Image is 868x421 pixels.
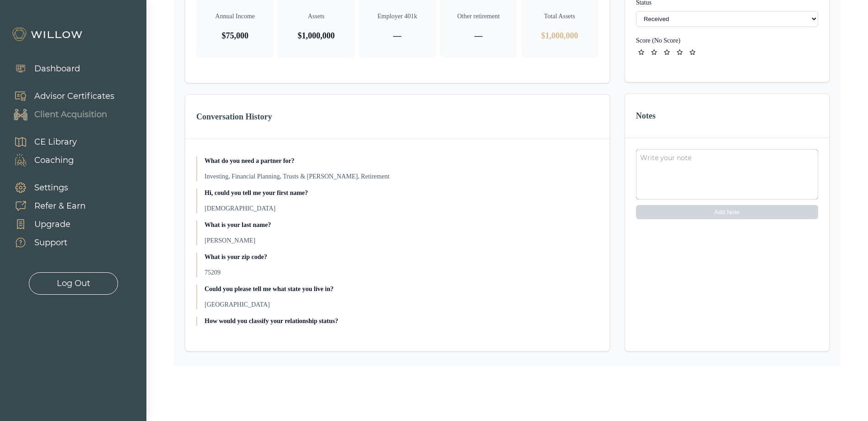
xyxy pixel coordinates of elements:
[528,12,591,21] p: Total Assets
[5,197,86,215] a: Refer & Earn
[205,285,598,294] p: Could you please tell me what state you live in?
[34,182,68,194] div: Settings
[5,151,77,169] a: Coaching
[204,12,266,21] p: Annual Income
[205,253,598,262] p: What is your zip code?
[57,277,90,290] div: Log Out
[34,108,107,121] div: Client Acquisition
[34,200,86,212] div: Refer & Earn
[34,154,74,167] div: Coaching
[5,59,80,78] a: Dashboard
[205,300,598,309] p: [GEOGRAPHIC_DATA]
[5,215,86,233] a: Upgrade
[205,268,598,277] p: 75209
[636,205,818,219] button: Add Note
[285,12,347,21] p: Assets
[205,221,598,230] p: What is your last name?
[674,47,685,58] button: star
[34,90,114,103] div: Advisor Certificates
[636,37,680,44] label: Score ( No Score )
[205,236,598,245] p: [PERSON_NAME]
[366,12,429,21] p: Employer 401k
[5,105,114,124] a: Client Acquisition
[34,218,70,231] div: Upgrade
[5,87,114,105] a: Advisor Certificates
[636,36,680,45] button: ID
[204,29,266,42] p: $75,000
[34,237,67,249] div: Support
[649,47,660,58] button: star
[11,27,85,42] img: Willow
[636,109,818,122] h3: Notes
[205,172,598,181] p: Investing, Financial Planning, Trusts & [PERSON_NAME], Retirement
[366,29,429,42] p: —
[687,47,698,58] button: star
[205,157,598,166] p: What do you need a partner for?
[528,29,591,42] p: $1,000,000
[196,110,598,123] h3: Conversation History
[5,133,77,151] a: CE Library
[285,29,347,42] p: $1,000,000
[34,136,77,148] div: CE Library
[205,204,598,213] p: [DEMOGRAPHIC_DATA]
[5,178,86,197] a: Settings
[34,63,80,75] div: Dashboard
[447,12,510,21] p: Other retirement
[447,29,510,42] p: —
[205,317,598,326] p: How would you classify your relationship status?
[205,189,598,198] p: Hi, could you tell me your first name?
[636,47,647,58] button: star
[662,47,673,58] button: star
